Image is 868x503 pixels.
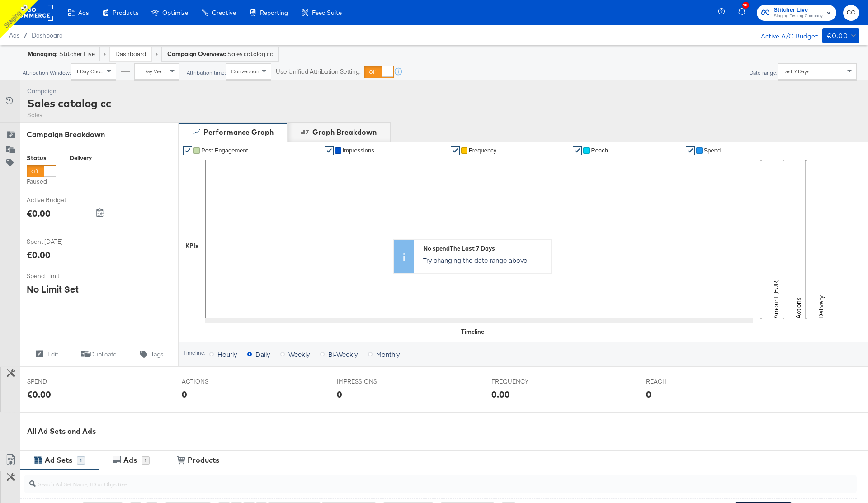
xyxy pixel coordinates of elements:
span: Post Engagement [201,147,248,154]
span: Creative [212,9,236,16]
span: Daily [255,350,270,359]
a: ✔ [183,146,192,155]
div: Products [188,455,219,465]
span: Tags [151,350,164,359]
span: 1 Day Clicks [76,68,105,75]
span: Spent [DATE] [27,237,94,246]
div: 0 [337,388,342,401]
label: Use Unified Attribution Setting: [276,67,361,76]
input: Search Ad Set Name, ID or Objective [36,471,780,489]
span: CC [847,8,855,18]
span: Reporting [260,9,288,16]
div: Date range: [749,70,778,76]
span: Duplicate [90,350,117,359]
div: Sales catalog cc [27,95,111,111]
a: ✔ [325,146,334,155]
div: 10 [742,2,749,9]
span: Spend Limit [27,272,94,280]
span: Sales catalog cc [227,50,273,58]
span: Conversion [231,68,259,75]
div: Delivery [70,154,92,162]
div: 0 [646,388,651,401]
span: Ads [9,32,19,39]
div: €0.00 [27,248,51,261]
strong: Managing: [28,50,58,57]
div: Ads [123,455,137,465]
span: / [19,32,32,39]
div: No spend The Last 7 Days [423,244,547,253]
div: Attribution Window: [22,70,71,76]
span: Staging Testing Company [774,13,823,20]
div: All Ad Sets and Ads [27,426,868,437]
button: CC [843,5,859,21]
a: Dashboard [115,50,146,58]
div: Active A/C Budget [751,28,818,42]
div: Campaign Breakdown [27,129,171,140]
div: Status [27,154,56,162]
a: ✔ [686,146,695,155]
button: 10 [737,4,752,22]
div: 0 [182,388,187,401]
span: Stitcher Live [774,5,823,15]
div: No Limit Set [27,283,79,296]
div: 1 [142,456,150,465]
span: Products [113,9,138,16]
div: €0.00 [827,30,848,42]
div: €0.00 [27,207,51,220]
button: €0.00 [822,28,859,43]
strong: Campaign Overview: [167,50,226,57]
div: Ad Sets [45,455,72,465]
div: Performance Graph [203,127,274,138]
span: Feed Suite [312,9,342,16]
button: Stitcher LiveStaging Testing Company [757,5,836,21]
div: Campaign [27,87,111,95]
span: Reach [591,147,608,154]
span: Monthly [376,350,400,359]
div: Graph Breakdown [312,127,377,138]
span: SPEND [27,377,95,386]
span: FREQUENCY [491,377,559,386]
div: Stitcher Live [28,50,95,58]
button: Duplicate [73,349,126,360]
div: Timeline: [183,350,206,356]
div: 1 [77,456,85,465]
span: ACTIONS [182,377,250,386]
span: REACH [646,377,714,386]
button: Tags [125,349,178,360]
a: ✔ [573,146,582,155]
a: Dashboard [32,32,63,39]
span: Spend [704,147,721,154]
span: Edit [47,350,58,359]
span: 1 Day Views [139,68,168,75]
span: Frequency [469,147,496,154]
div: Attribution time: [186,70,226,76]
a: ✔ [451,146,460,155]
span: Bi-Weekly [328,350,358,359]
span: Impressions [343,147,374,154]
span: Hourly [217,350,237,359]
span: Optimize [162,9,188,16]
span: Weekly [288,350,310,359]
span: Last 7 Days [783,68,810,75]
button: Edit [20,349,73,360]
span: IMPRESSIONS [337,377,405,386]
span: Active Budget [27,196,94,204]
div: Sales [27,111,111,119]
p: Try changing the date range above [423,256,547,265]
span: Ads [78,9,89,16]
label: Paused [27,177,56,186]
div: 0.00 [491,388,510,401]
div: €0.00 [27,388,51,401]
